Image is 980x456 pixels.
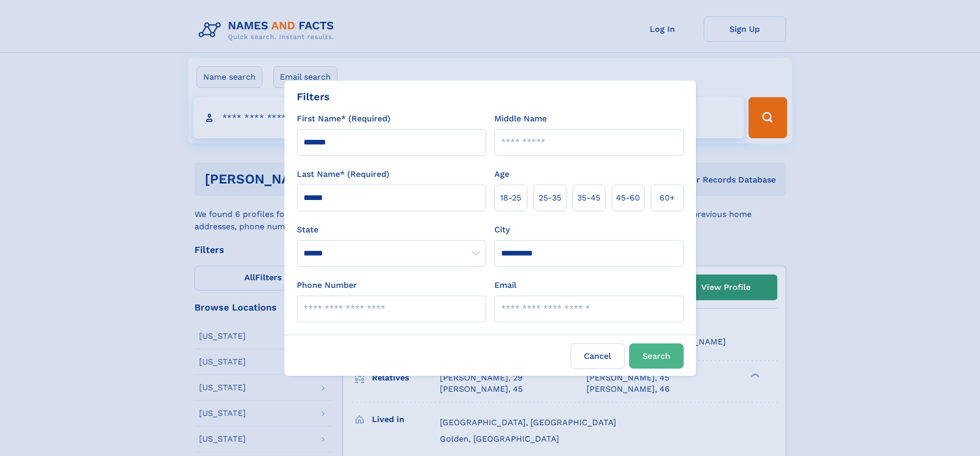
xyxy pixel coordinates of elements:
div: Filters [297,89,330,104]
span: 18‑25 [500,192,521,204]
span: 25‑35 [539,192,561,204]
span: 35‑45 [577,192,600,204]
span: 45‑60 [616,192,640,204]
label: City [494,224,510,236]
label: Age [494,168,509,180]
button: Search [629,343,684,369]
label: State [297,224,486,236]
label: Phone Number [297,279,357,291]
label: Email [494,279,516,291]
span: 60+ [660,192,675,204]
label: Cancel [571,343,625,369]
label: Middle Name [494,113,547,125]
label: Last Name* (Required) [297,168,389,180]
label: First Name* (Required) [297,113,390,125]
